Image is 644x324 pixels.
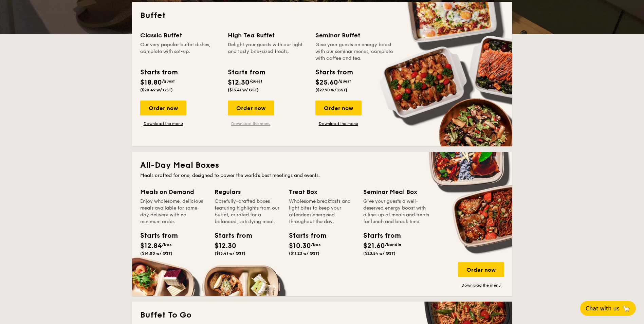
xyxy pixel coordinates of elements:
div: Our very popular buffet dishes, complete with set-up. [140,41,220,62]
div: Seminar Buffet [315,31,395,40]
span: $12.30 [228,78,250,87]
span: ($11.23 w/ GST) [289,251,319,256]
div: Starts from [215,231,245,241]
span: /guest [338,79,351,84]
div: Regulars [215,187,281,197]
span: /guest [162,79,175,84]
span: ($14.00 w/ GST) [140,251,172,256]
div: Meals crafted for one, designed to power the world's best meetings and events. [140,172,504,179]
span: $12.30 [215,242,236,250]
a: Download the menu [315,121,362,126]
span: /box [162,242,172,247]
a: Download the menu [458,283,504,288]
span: Chat with us [586,305,620,312]
span: ($20.49 w/ GST) [140,88,173,92]
span: ($23.54 w/ GST) [363,251,395,256]
div: Starts from [228,67,265,77]
div: Enjoy wholesome, delicious meals available for same-day delivery with no minimum order. [140,198,206,225]
span: /box [311,242,321,247]
span: $21.60 [363,242,385,250]
span: ($27.90 w/ GST) [315,88,347,92]
div: Treat Box [289,187,355,197]
div: Give your guests a well-deserved energy boost with a line-up of meals and treats for lunch and br... [363,198,429,225]
div: Starts from [315,67,352,77]
div: Starts from [363,231,394,241]
span: $25.60 [315,78,338,87]
h2: Buffet [140,10,504,21]
div: Starts from [140,67,177,77]
div: Carefully-crafted boxes featuring highlights from our buffet, curated for a balanced, satisfying ... [215,198,281,225]
div: Give your guests an energy boost with our seminar menus, complete with coffee and tea. [315,41,395,62]
div: Order now [458,262,504,277]
span: /bundle [385,242,401,247]
div: Delight your guests with our light and tasty bite-sized treats. [228,41,307,62]
span: $10.30 [289,242,311,250]
div: High Tea Buffet [228,31,307,40]
span: ($13.41 w/ GST) [228,88,259,92]
span: /guest [250,79,262,84]
span: 🦙 [622,305,630,312]
span: $12.84 [140,242,162,250]
div: Starts from [289,231,319,241]
h2: Buffet To Go [140,310,504,321]
div: Order now [228,101,274,115]
div: Wholesome breakfasts and light bites to keep your attendees energised throughout the day. [289,198,355,225]
div: Starts from [140,231,171,241]
a: Download the menu [140,121,186,126]
span: $18.80 [140,78,162,87]
button: Chat with us🦙 [580,301,636,316]
h2: All-Day Meal Boxes [140,160,504,171]
div: Classic Buffet [140,31,220,40]
div: Order now [315,101,362,115]
a: Download the menu [228,121,274,126]
div: Meals on Demand [140,187,206,197]
span: ($13.41 w/ GST) [215,251,245,256]
div: Order now [140,101,186,115]
div: Seminar Meal Box [363,187,429,197]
